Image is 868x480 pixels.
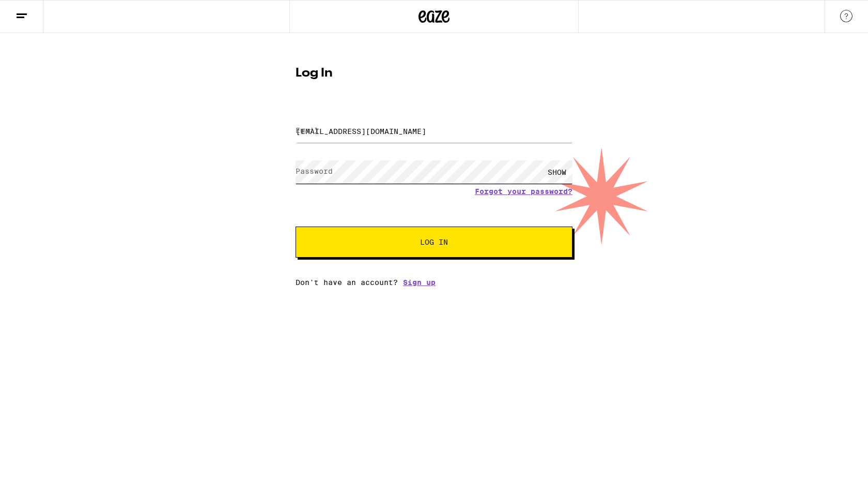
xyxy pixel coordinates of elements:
[296,67,572,80] h1: Log In
[296,119,572,143] input: Email
[420,238,448,246] span: Log In
[475,187,572,196] a: Forgot your password?
[296,167,333,175] label: Password
[541,160,572,184] div: SHOW
[296,126,319,134] label: Email
[296,227,572,258] button: Log In
[296,278,572,287] div: Don't have an account?
[403,278,436,287] a: Sign up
